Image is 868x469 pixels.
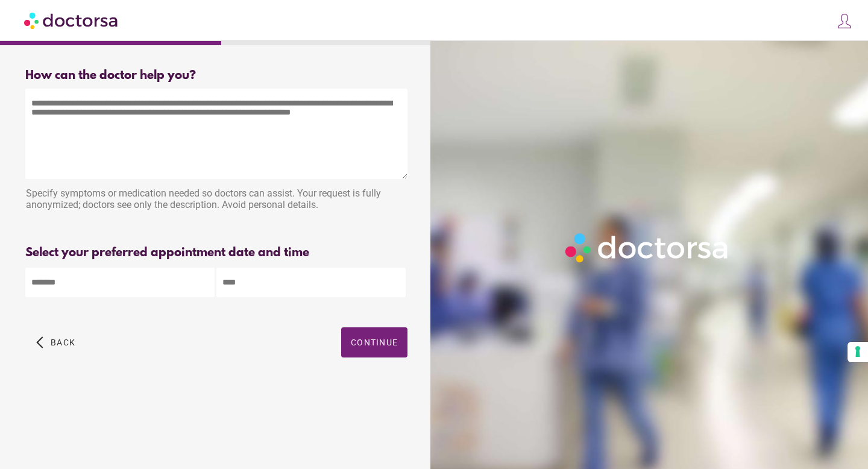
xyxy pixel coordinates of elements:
[561,228,734,267] img: Logo-Doctorsa-trans-White-partial-flat.png
[25,181,407,219] div: Specify symptoms or medication needed so doctors can assist. Your request is fully anonymized; do...
[351,338,398,347] span: Continue
[25,246,407,260] div: Select your preferred appointment date and time
[51,338,75,347] span: Back
[836,13,853,30] img: icons8-customer-100.png
[341,327,407,357] button: Continue
[25,69,407,83] div: How can the doctor help you?
[24,7,119,34] img: Doctorsa.com
[31,327,80,357] button: arrow_back_ios Back
[848,342,868,362] button: Your consent preferences for tracking technologies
